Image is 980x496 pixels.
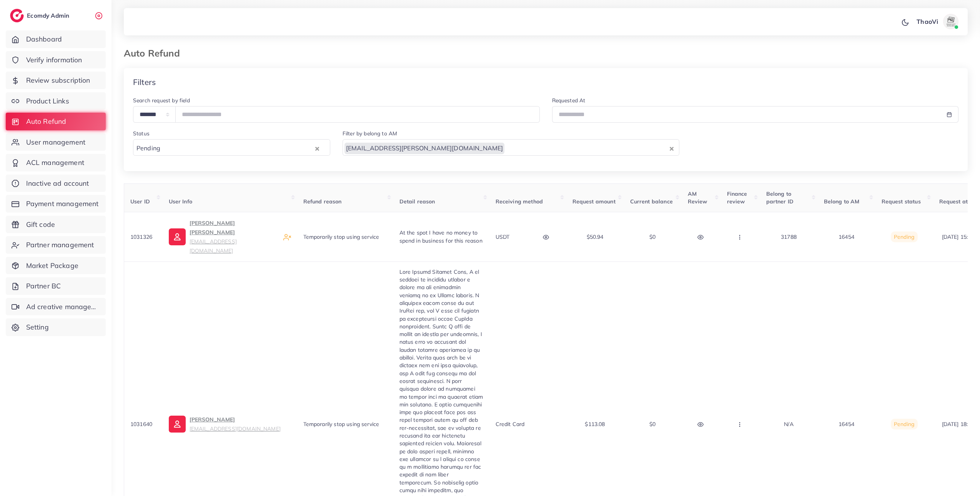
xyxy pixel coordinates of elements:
[10,9,71,22] a: logoEcomdy Admin
[649,421,656,428] span: $0
[133,130,150,137] label: Status
[6,175,106,192] a: Inactive ad account
[190,425,281,432] small: [EMAIL_ADDRESS][DOMAIN_NAME]
[824,198,860,205] span: Belong to AM
[169,218,277,255] a: [PERSON_NAME] [PERSON_NAME][EMAIL_ADDRESS][DOMAIN_NAME]
[169,228,186,245] img: ic-user-info.36bf1079.svg
[912,14,962,29] a: ThaoViavatar
[6,318,106,336] a: Setting
[303,233,379,240] span: Temporarily stop using service
[399,229,483,244] span: At the spot I have no money to spend in business for this reason
[894,421,914,428] span: Pending
[939,198,968,205] span: Request at
[130,198,150,205] span: User ID
[344,143,505,154] span: [EMAIL_ADDRESS][PERSON_NAME][DOMAIN_NAME]
[894,233,914,240] span: Pending
[27,12,71,19] h2: Ecomdy Admin
[496,232,510,241] p: USDT
[839,233,854,240] span: 16454
[496,198,543,205] span: Receiving method
[315,144,319,153] button: Clear Selected
[130,233,152,240] span: 1031326
[26,137,85,147] span: User management
[130,421,152,428] span: 1031640
[505,142,667,154] input: Search for option
[784,421,793,428] span: N/A
[343,139,679,156] div: Search for option
[26,281,61,291] span: Partner BC
[917,17,938,26] p: ThaoVi
[6,154,106,171] a: ACL management
[135,143,162,154] span: Pending
[303,198,342,205] span: Refund reason
[133,77,156,87] h4: Filters
[303,421,379,428] span: Temporarily stop using service
[766,190,794,205] span: Belong to partner ID
[133,139,330,156] div: Search for option
[839,421,854,428] span: 16454
[26,240,94,250] span: Partner management
[26,75,90,85] span: Review subscription
[26,261,78,271] span: Market Package
[26,199,99,209] span: Payment management
[163,142,313,154] input: Search for option
[6,133,106,151] a: User management
[6,257,106,275] a: Market Package
[670,144,674,153] button: Clear Selected
[190,238,237,254] small: [EMAIL_ADDRESS][DOMAIN_NAME]
[496,419,525,429] p: Credit card
[587,233,604,240] span: $50.94
[169,416,186,433] img: ic-user-info.36bf1079.svg
[26,117,67,126] span: Auto Refund
[26,96,69,106] span: Product Links
[6,298,106,316] a: Ad creative management
[572,198,616,205] span: Request amount
[6,113,106,130] a: Auto Refund
[10,9,24,22] img: logo
[169,415,281,433] a: [PERSON_NAME][EMAIL_ADDRESS][DOMAIN_NAME]
[399,198,435,205] span: Detail reason
[169,198,192,205] span: User Info
[943,14,958,29] img: avatar
[190,218,277,255] p: [PERSON_NAME] [PERSON_NAME]
[26,34,62,44] span: Dashboard
[688,190,707,205] span: AM Review
[6,216,106,233] a: Gift code
[552,97,586,104] label: Requested At
[124,48,186,59] h3: Auto Refund
[6,92,106,110] a: Product Links
[190,415,281,433] p: [PERSON_NAME]
[26,220,55,230] span: Gift code
[727,190,747,205] span: Finance review
[6,277,106,295] a: Partner BC
[630,198,673,205] span: Current balance
[585,421,605,428] span: $113.08
[649,233,656,240] span: $0
[26,178,89,188] span: Inactive ad account
[6,51,106,69] a: Verify information
[133,97,190,104] label: Search request by field
[6,30,106,48] a: Dashboard
[26,158,84,168] span: ACL management
[26,322,49,332] span: Setting
[26,55,82,65] span: Verify information
[343,130,398,137] label: Filter by belong to AM
[781,233,797,240] span: 31788
[26,302,100,312] span: Ad creative management
[882,198,921,205] span: Request status
[6,72,106,89] a: Review subscription
[6,195,106,213] a: Payment management
[6,236,106,254] a: Partner management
